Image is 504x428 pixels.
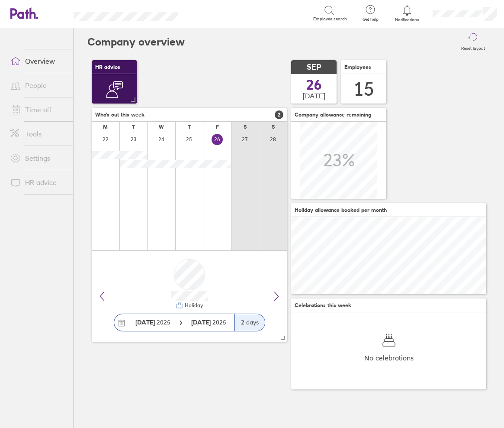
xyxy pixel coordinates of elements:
a: Time off [3,101,73,118]
span: Celebrations this week [295,302,351,308]
span: Company allowance remaining [295,112,371,118]
span: SEP [307,63,321,72]
span: 2 [275,110,283,119]
a: Overview [3,52,73,70]
a: Notifications [393,4,421,23]
h2: Company overview [87,28,185,56]
a: People [3,77,73,94]
div: T [132,124,135,130]
a: Settings [3,149,73,167]
span: Holiday allowance booked per month [295,207,387,213]
label: Reset layout [456,43,490,51]
span: 2025 [135,319,170,326]
strong: [DATE] [191,318,212,326]
button: Reset layout [456,28,490,56]
strong: [DATE] [135,318,155,326]
div: M [103,124,108,130]
span: No celebrations [364,354,414,362]
div: 15 [353,78,374,100]
div: Search [201,9,223,17]
div: Get expert help and advice on employment law, employee contracts and HR with NatWest Mentor. [99,98,130,217]
span: Who's out this week [95,112,144,118]
a: Tools [3,125,73,143]
span: Employees [344,64,371,70]
span: 2025 [191,319,226,326]
span: Get help [356,17,385,22]
div: T [188,124,191,130]
div: S [244,124,247,130]
span: Notifications [393,17,421,23]
div: Holiday [183,302,203,308]
span: [DATE] [303,92,325,100]
div: 2 days [234,314,265,331]
div: S [272,124,275,130]
a: HR advice [3,174,73,191]
span: Employee search [313,16,347,22]
div: W [159,124,164,130]
span: 26 [306,78,322,92]
span: HR advice [95,64,120,70]
div: F [216,124,219,130]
